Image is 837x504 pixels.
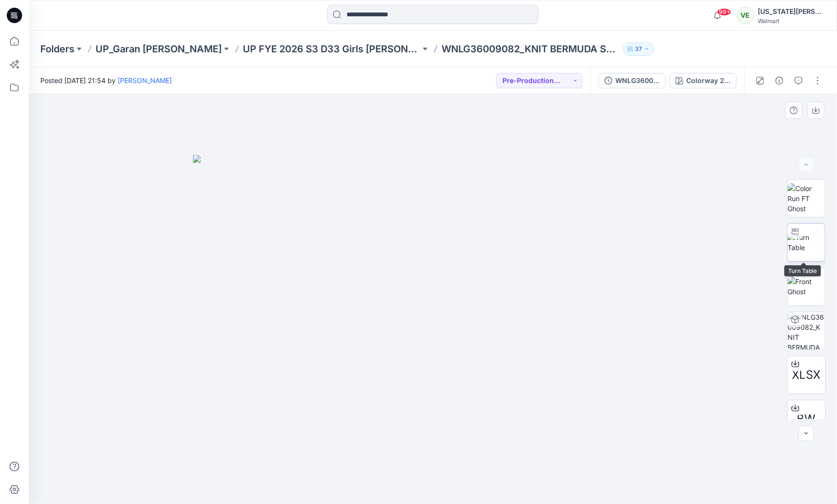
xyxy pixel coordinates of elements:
div: WNLG36009082_KNIT BERMUDA SHORT_6291_1.14.25 [615,75,659,86]
span: XLSX [792,366,821,384]
p: 37 [635,44,642,54]
div: Walmart [758,17,825,24]
a: UP_Garan [PERSON_NAME] [96,42,222,56]
img: WNLG36009082_KNIT BERMUDA SHORT_6291_1.14.25 Colorway 2-New [788,312,825,349]
button: 37 [623,42,654,56]
button: Colorway 2-New [670,73,737,88]
button: Details [772,73,787,88]
p: WNLG36009082_KNIT BERMUDA SHORT_6291_1.14.25 [442,42,619,56]
div: Colorway 2-New [686,75,730,86]
span: Posted [DATE] 21:54 by [40,75,172,85]
div: [US_STATE][PERSON_NAME] [758,6,825,17]
img: Front Ghost [788,276,825,297]
img: Color Run FT Ghost [788,183,825,214]
a: [PERSON_NAME] [118,76,172,84]
div: VE [737,7,754,24]
a: Folders [40,42,74,56]
img: Turn Table [788,232,825,252]
button: WNLG36009082_KNIT BERMUDA SHORT_6291_1.14.25 [598,73,666,88]
img: eyJhbGciOiJIUzI1NiIsImtpZCI6IjAiLCJzbHQiOiJzZXMiLCJ0eXAiOiJKV1QifQ.eyJkYXRhIjp7InR5cGUiOiJzdG9yYW... [193,155,673,504]
a: UP FYE 2026 S3 D33 Girls [PERSON_NAME] [243,42,420,56]
span: BW [797,410,816,428]
span: 99+ [717,8,731,16]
